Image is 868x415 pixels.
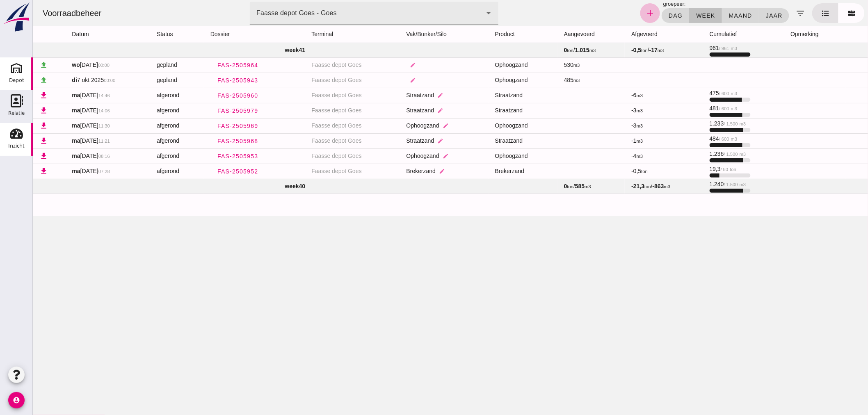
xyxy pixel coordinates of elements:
td: Ophoogzand [456,73,525,88]
td: Straatzand [367,103,456,118]
td: afgerond [117,118,171,133]
small: m3 [552,184,558,189]
i: arrow_drop_down [451,8,461,18]
div: Depot [9,78,24,83]
strong: ma [39,137,47,144]
small: / 961 [686,46,697,51]
span: 1.236 [677,150,713,157]
td: Straatzand [367,133,456,148]
td: Straatzand [367,88,456,103]
span: 7 okt 2025 [39,77,82,83]
th: product [456,26,525,43]
small: / 80 [688,167,696,172]
th: vak/bunker/silo [367,26,456,43]
button: jaar [726,8,756,23]
button: week [656,8,689,23]
span: 484 [677,135,705,142]
small: m3 [698,91,705,96]
span: FAS-2505943 [184,77,226,84]
td: Faasse depot Goes [272,103,367,118]
small: m3 [604,93,610,98]
a: FAS-2505979 [178,103,232,118]
strong: wo [39,62,47,68]
strong: 1.015 [542,47,557,53]
span: dag [635,12,650,19]
strong: ma [39,122,47,129]
span: 481 [677,105,705,112]
i: edit [405,138,411,144]
div: Voorraadbeheer [3,7,75,19]
td: Ophoogzand [367,118,456,133]
th: terminal [272,26,367,43]
td: Ophoogzand [367,148,456,164]
strong: -863 [620,183,631,189]
span: FAS-2505964 [184,62,226,68]
span: -3 [598,122,610,129]
a: FAS-2505953 [178,149,232,164]
small: ton [609,48,615,53]
i: edit [405,92,411,98]
th: aangevoerd [525,26,592,43]
td: Straatzand [456,133,525,148]
td: gepland [117,73,171,88]
span: / [598,47,631,53]
i: edit [410,153,416,159]
strong: -17 [617,47,625,53]
td: Faasse depot Goes [272,88,367,103]
th: status [117,26,171,43]
strong: ma [39,168,47,174]
i: download [7,106,15,115]
small: 14:06 [66,108,77,113]
small: m3 [698,46,705,51]
span: [DATE] [39,92,77,98]
td: Ophoogzand [456,118,525,133]
span: maand [696,12,720,19]
small: m3 [557,48,563,53]
strong: di [39,77,44,83]
span: 961 [677,45,705,51]
a: FAS-2505964 [178,58,232,73]
span: FAS-2505968 [184,138,226,144]
small: m3 [541,63,547,68]
th: dossier [171,26,272,43]
span: [DATE] [39,168,77,174]
td: Faasse depot Goes [272,164,367,179]
span: -0,5 [598,168,615,174]
small: m3 [541,78,547,83]
small: m3 [707,152,713,157]
span: [DATE] [39,107,77,114]
strong: ma [39,92,47,98]
span: / [598,183,637,189]
small: ton [535,184,541,189]
strong: 585 [542,183,552,189]
span: 530 [531,62,547,68]
small: 07:28 [66,169,77,174]
small: m3 [698,106,705,111]
small: m3 [604,154,610,159]
small: ton [697,167,704,172]
td: Straatzand [456,103,525,118]
span: 475 [677,90,705,96]
span: FAS-2505952 [184,168,226,175]
td: afgerond [117,103,171,118]
small: ton [535,48,541,53]
td: Brekerzand [367,164,456,179]
small: / 600 [686,137,697,141]
th: datum [32,26,117,43]
small: / 1.500 [691,152,705,157]
strong: -21,3 [598,183,612,189]
td: Brekerzand [456,164,525,179]
span: -3 [598,107,610,114]
i: edit [407,168,413,174]
small: 11:30 [66,123,77,128]
small: / 600 [686,106,697,111]
span: FAS-2505960 [184,92,226,99]
i: download [7,121,15,130]
td: Faasse depot Goes [272,57,367,73]
small: m3 [631,184,638,189]
span: FAS-2505979 [184,107,226,114]
small: m3 [604,123,610,128]
th: opmerking [752,26,813,43]
small: / 600 [686,91,697,96]
small: 11:21 [66,139,77,144]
